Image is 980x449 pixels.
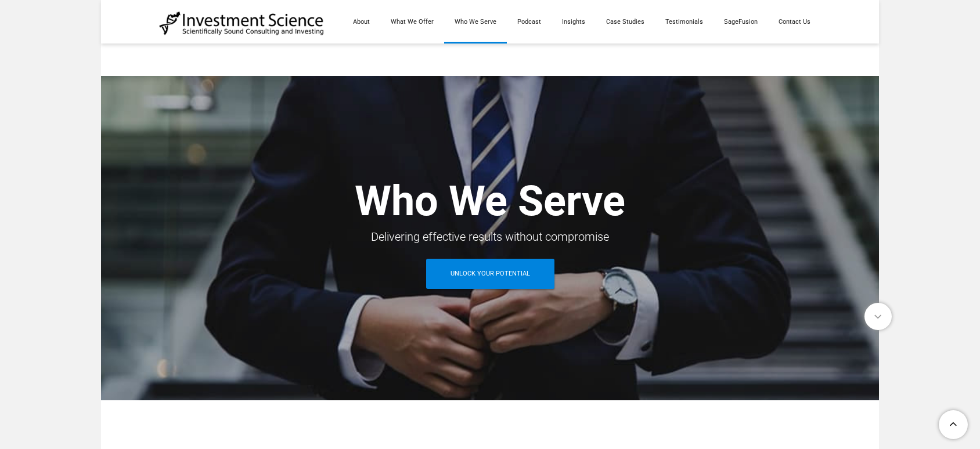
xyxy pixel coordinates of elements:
img: Investment Science | NYC Consulting Services [159,10,325,36]
a: Unlock Your Potential [426,259,554,289]
a: To Top [934,405,974,443]
strong: Who We Serve [355,176,625,226]
div: Delivering effective results without compromise [159,226,821,247]
span: Unlock Your Potential [451,259,530,289]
